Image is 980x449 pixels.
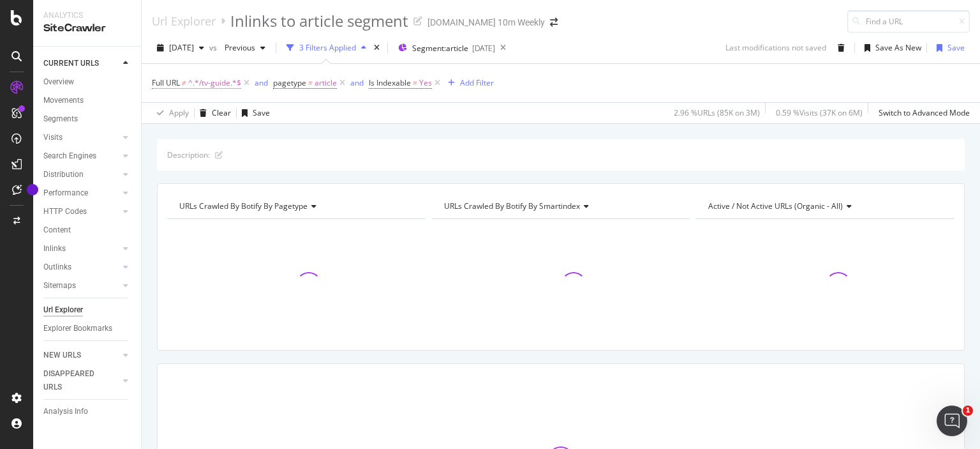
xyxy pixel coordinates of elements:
[255,77,268,89] button: and
[776,107,863,118] div: 0.59 % Visits ( 37K on 6M )
[43,279,76,293] div: Sitemaps
[369,77,411,88] span: Is Indexable
[472,43,495,54] div: [DATE]
[219,38,271,58] button: Previous
[444,201,580,211] span: URLs Crawled By Botify By smartindex
[212,107,231,118] div: Clear
[932,38,965,58] button: Save
[43,322,132,335] a: Explorer Bookmarks
[43,21,131,36] div: SiteCrawler
[43,205,87,218] div: HTTP Codes
[963,406,973,416] span: 1
[299,42,356,53] div: 3 Filters Applied
[43,367,119,394] a: DISAPPEARED URLS
[43,112,132,126] a: Segments
[152,14,216,28] a: Url Explorer
[43,75,74,89] div: Overview
[443,75,494,91] button: Add Filter
[177,196,414,217] h4: URLs Crawled By Botify By pagetype
[43,131,119,144] a: Visits
[350,77,364,88] div: and
[43,367,108,394] div: DISAPPEARED URLS
[43,168,84,181] div: Distribution
[281,38,371,58] button: 3 Filters Applied
[413,77,417,88] span: =
[393,38,495,58] button: Segment:article[DATE]
[179,201,308,211] span: URLs Crawled By Botify By pagetype
[43,205,119,218] a: HTTP Codes
[847,10,970,33] input: Find a URL
[43,224,71,237] div: Content
[875,42,921,53] div: Save As New
[43,405,132,418] a: Analysis Info
[43,303,83,317] div: Url Explorer
[43,261,119,274] a: Outlinks
[43,303,132,317] a: Url Explorer
[43,149,119,163] a: Search Engines
[427,16,545,29] div: [DOMAIN_NAME] 10m Weekly
[550,18,558,27] div: arrow-right-arrow-left
[43,94,132,107] a: Movements
[725,42,826,53] div: Last modifications not saved
[43,186,119,200] a: Performance
[230,10,408,32] div: Inlinks to article segment
[315,74,337,92] span: article
[419,74,432,92] span: Yes
[674,107,760,118] div: 2.96 % URLs ( 85K on 3M )
[169,107,189,118] div: Apply
[43,112,78,126] div: Segments
[708,201,843,211] span: Active / Not Active URLs (organic - all)
[442,196,679,217] h4: URLs Crawled By Botify By smartindex
[879,107,970,118] div: Switch to Advanced Mode
[460,77,494,88] div: Add Filter
[27,184,38,195] div: Tooltip anchor
[43,131,63,144] div: Visits
[43,242,66,255] div: Inlinks
[43,322,112,335] div: Explorer Bookmarks
[43,224,132,237] a: Content
[253,107,270,118] div: Save
[209,42,219,53] span: vs
[167,149,210,160] div: Description:
[43,242,119,255] a: Inlinks
[43,349,81,362] div: NEW URLS
[43,349,119,362] a: NEW URLS
[308,77,313,88] span: =
[43,168,119,181] a: Distribution
[43,10,131,21] div: Analytics
[188,74,241,92] span: ^.*/tv-guide.*$
[412,43,468,54] span: Segment: article
[43,186,88,200] div: Performance
[937,406,967,436] iframe: Intercom live chat
[43,57,99,70] div: CURRENT URLS
[195,103,231,123] button: Clear
[873,103,970,123] button: Switch to Advanced Mode
[350,77,364,89] button: and
[182,77,186,88] span: ≠
[43,261,71,274] div: Outlinks
[706,196,943,217] h4: Active / Not Active URLs
[169,42,194,53] span: 2025 Aug. 15th
[219,42,255,53] span: Previous
[255,77,268,88] div: and
[152,38,209,58] button: [DATE]
[152,103,189,123] button: Apply
[43,279,119,293] a: Sitemaps
[43,94,84,107] div: Movements
[947,42,965,53] div: Save
[43,149,96,163] div: Search Engines
[152,77,180,88] span: Full URL
[43,405,88,418] div: Analysis Info
[237,103,270,123] button: Save
[273,77,306,88] span: pagetype
[371,42,382,54] div: times
[859,38,921,58] button: Save As New
[43,75,132,89] a: Overview
[43,57,119,70] a: CURRENT URLS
